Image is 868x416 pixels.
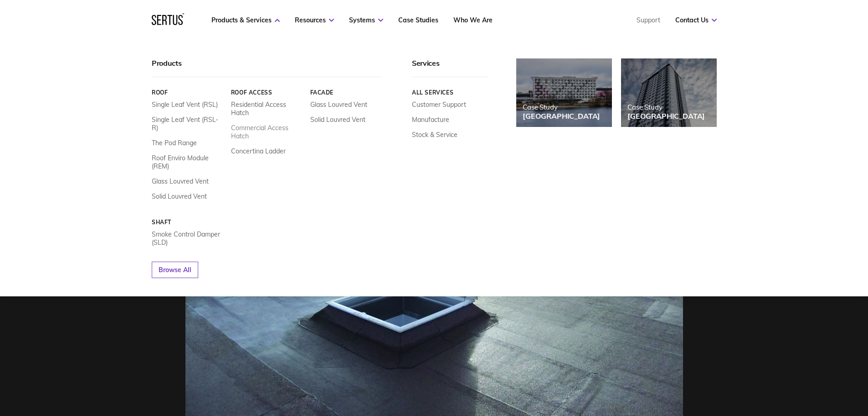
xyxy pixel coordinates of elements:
[152,116,224,132] a: Single Leaf Vent (RSL-R)
[152,219,224,226] a: Shaft
[704,310,868,416] iframe: Chat Widget
[231,89,303,96] a: Roof Access
[231,147,285,155] a: Concertina Ladder
[412,100,466,109] a: Customer Support
[398,16,438,24] a: Case Studies
[412,116,449,124] a: Manufacture
[523,111,600,121] div: [GEOGRAPHIC_DATA]
[516,58,612,127] a: Case Study[GEOGRAPHIC_DATA]
[152,100,218,109] a: Single Leaf Vent (RSL)
[675,16,717,24] a: Contact Us
[152,262,198,278] a: Browse All
[349,16,383,24] a: Systems
[310,116,365,124] a: Solid Louvred Vent
[627,103,705,111] div: Case Study
[231,100,303,117] a: Residential Access Hatch
[152,58,382,77] div: Products
[310,100,367,109] a: Glass Louvred Vent
[152,154,224,170] a: Roof Enviro Module (REM)
[523,103,600,111] div: Case Study
[152,192,207,200] a: Solid Louvred Vent
[152,230,224,247] a: Smoke Control Damper (SLD)
[412,58,489,77] div: Services
[412,89,489,96] a: All services
[295,16,334,24] a: Resources
[412,131,457,139] a: Stock & Service
[231,124,303,140] a: Commercial Access Hatch
[152,139,197,147] a: The Pod Range
[621,58,717,127] a: Case Study[GEOGRAPHIC_DATA]
[637,16,660,24] a: Support
[453,16,493,24] a: Who We Are
[152,177,209,185] a: Glass Louvred Vent
[310,89,382,96] a: Facade
[211,16,280,24] a: Products & Services
[627,111,705,121] div: [GEOGRAPHIC_DATA]
[152,89,224,96] a: Roof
